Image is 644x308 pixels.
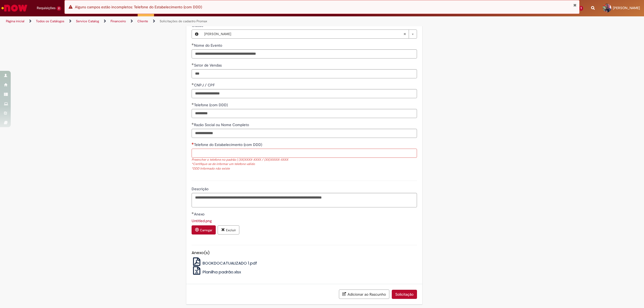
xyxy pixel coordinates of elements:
[6,19,24,23] a: Página inicial
[75,5,202,9] span: Alguns campos estão incompletos: Telefone do Estabelecimento (com DDD)
[37,5,56,11] span: Requisições
[192,260,257,266] a: BOOKDOCATUALIZADO 1.pdf
[192,167,417,171] div: *DDD Informado não existe
[36,19,64,23] a: Todos os Catálogos
[4,16,425,26] ul: Trilhas de página
[192,158,417,162] div: Preencher o telefone no padrão | (XX)XXXX-XXXX / (XX)XXXXX-XXXX
[194,83,216,87] span: CNPJ / CPF
[203,269,241,275] span: Planilha padrão.xlsx
[192,30,202,38] button: Cidade, Visualizar este registro JOAO PESSOA
[160,19,207,23] a: Solicitações de cadastro Promax
[573,3,577,7] button: Fechar Notificação
[192,251,417,255] h5: Anexo(s)
[192,142,194,145] span: Necessários
[192,83,194,85] span: Obrigatório Preenchido
[111,19,126,23] a: Financeiro
[192,69,417,78] input: Setor de Vendas
[1,3,28,13] img: ServiceNow
[392,290,417,299] button: Solicitação
[192,123,194,125] span: Obrigatório Preenchido
[137,19,148,23] a: Cliente
[579,6,583,11] span: 1
[76,19,99,23] a: Service Catalog
[194,212,206,217] span: Anexo
[192,103,194,105] span: Obrigatório Preenchido
[192,63,194,65] span: Obrigatório Preenchido
[192,162,417,167] div: *Certifique-se de informar um telefone válido
[192,149,417,158] input: Telefone do Estabelecimento (com DDD)
[194,43,223,48] span: Nome do Evento
[192,225,216,234] button: Carregar anexo de Anexo Required
[192,218,212,223] a: Download de Untitled.png
[57,6,61,11] span: 2
[192,269,241,275] a: Planilha padrão.xlsx
[613,6,640,10] span: [PERSON_NAME]
[194,63,223,68] span: Setor de Vendas
[204,30,403,38] span: [PERSON_NAME]
[194,102,229,107] span: Telefone (com DDD)
[401,30,409,38] abbr: Limpar campo Cidade
[192,186,210,191] span: Descrição
[203,260,257,266] span: BOOKDOCATUALIZADO 1.pdf
[226,228,236,232] small: Excluir
[202,30,417,38] a: [PERSON_NAME]Limpar campo Cidade
[192,193,417,208] textarea: Descrição
[192,89,417,98] input: CNPJ / CPF
[192,212,194,214] span: Obrigatório Preenchido
[192,43,194,45] span: Obrigatório Preenchido
[218,225,239,234] button: Excluir anexo Untitled.png
[192,109,417,118] input: Telefone (com DDD)
[200,228,212,232] small: Carregar
[192,49,417,58] input: Nome do Evento
[192,129,417,138] input: Razão Social ou Nome Completo
[194,122,250,127] span: Razão Social ou Nome Completo
[192,23,204,28] span: Cidade
[194,142,263,147] span: Telefone do Estabelecimento (com DDD)
[339,289,389,299] button: Adicionar ao Rascunho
